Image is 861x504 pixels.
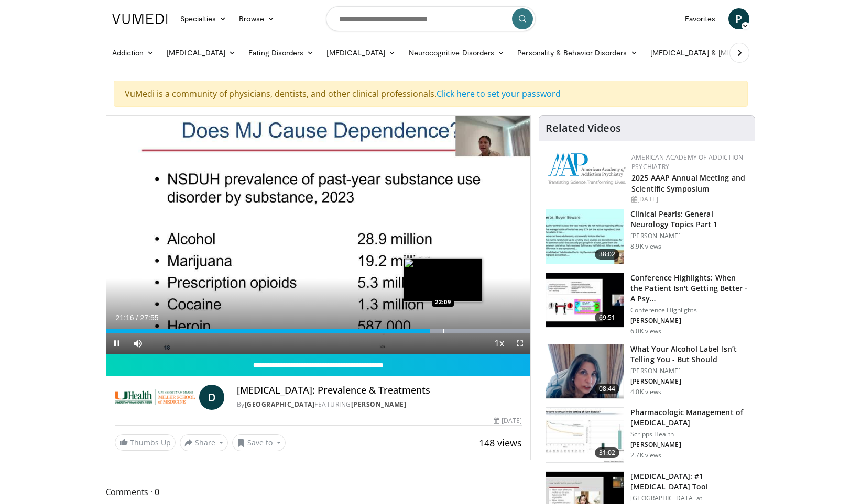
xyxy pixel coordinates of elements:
p: Conference Highlights [630,306,748,315]
img: b20a009e-c028-45a8-b15f-eefb193e12bc.150x105_q85_crop-smart_upscale.jpg [546,408,624,462]
p: 2.7K views [630,451,661,460]
a: Neurocognitive Disorders [402,42,511,63]
h4: Related Videos [546,122,621,135]
span: 148 views [479,436,522,449]
video-js: Video Player [106,116,531,354]
h3: [MEDICAL_DATA]: #1 [MEDICAL_DATA] Tool [630,471,748,492]
span: 21:16 [116,313,134,322]
div: By FEATURING [237,400,522,409]
p: [PERSON_NAME] [630,377,748,386]
h3: Pharmacologic Management of [MEDICAL_DATA] [630,407,748,428]
input: Search topics, interventions [326,6,536,31]
h4: [MEDICAL_DATA]: Prevalence & Treatments [237,385,522,396]
h3: What Your Alcohol Label Isn’t Telling You - But Should [630,344,748,365]
a: 31:02 Pharmacologic Management of [MEDICAL_DATA] Scripps Health [PERSON_NAME] 2.7K views [546,407,748,463]
a: 69:51 Conference Highlights: When the Patient Isn't Getting Better - A Psy… Conference Highlights... [546,273,748,335]
a: Personality & Behavior Disorders [511,42,644,63]
span: 38:02 [595,249,620,260]
p: 4.0K views [630,388,661,396]
a: Browse [233,8,281,29]
button: Share [180,434,228,451]
a: Addiction [106,42,161,63]
a: [MEDICAL_DATA] [320,42,402,63]
div: Progress Bar [106,329,531,333]
p: [PERSON_NAME] [630,441,748,449]
span: 27:55 [140,313,158,322]
span: / [136,313,138,322]
a: Thumbs Up [115,434,176,451]
button: Pause [106,333,127,354]
img: VuMedi Logo [112,14,168,24]
img: f7c290de-70ae-47e0-9ae1-04035161c232.png.150x105_q85_autocrop_double_scale_upscale_version-0.2.png [548,153,626,185]
h3: Conference Highlights: When the Patient Isn't Getting Better - A Psy… [630,273,748,304]
a: D [199,385,224,410]
div: [DATE] [494,416,522,425]
img: 3c46fb29-c319-40f0-ac3f-21a5db39118c.png.150x105_q85_crop-smart_upscale.png [546,344,624,399]
img: 4362ec9e-0993-4580-bfd4-8e18d57e1d49.150x105_q85_crop-smart_upscale.jpg [546,273,624,328]
p: [PERSON_NAME] [630,232,748,240]
a: 38:02 Clinical Pearls: General Neurology Topics Part 1 [PERSON_NAME] 8.9K views [546,209,748,264]
span: 31:02 [595,447,620,458]
div: VuMedi is a community of physicians, dentists, and other clinical professionals. [114,81,748,107]
button: Mute [127,333,148,354]
button: Playback Rate [488,333,509,354]
a: Specialties [174,8,233,29]
span: 08:44 [595,384,620,394]
a: Favorites [679,8,722,29]
button: Fullscreen [509,333,530,354]
a: [MEDICAL_DATA] & [MEDICAL_DATA] [644,42,794,63]
span: Comments 0 [106,485,531,499]
a: [GEOGRAPHIC_DATA] [245,400,315,409]
button: Save to [232,434,286,451]
img: University of Miami [115,385,195,410]
a: 08:44 What Your Alcohol Label Isn’t Telling You - But Should [PERSON_NAME] [PERSON_NAME] 4.0K views [546,344,748,399]
a: American Academy of Addiction Psychiatry [631,153,743,171]
span: 69:51 [595,312,620,323]
p: Scripps Health [630,430,748,439]
img: image.jpeg [404,258,482,302]
a: 2025 AAAP Annual Meeting and Scientific Symposium [631,173,745,194]
div: [DATE] [631,195,746,204]
a: Click here to set your password [437,88,561,99]
h3: Clinical Pearls: General Neurology Topics Part 1 [630,209,748,230]
a: [MEDICAL_DATA] [160,42,242,63]
p: [PERSON_NAME] [630,367,748,375]
p: [PERSON_NAME] [630,317,748,325]
a: P [728,8,749,29]
a: [PERSON_NAME] [351,400,407,409]
p: 6.0K views [630,327,661,335]
a: Eating Disorders [242,42,320,63]
p: 8.9K views [630,242,661,251]
img: 91ec4e47-6cc3-4d45-a77d-be3eb23d61cb.150x105_q85_crop-smart_upscale.jpg [546,209,624,264]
